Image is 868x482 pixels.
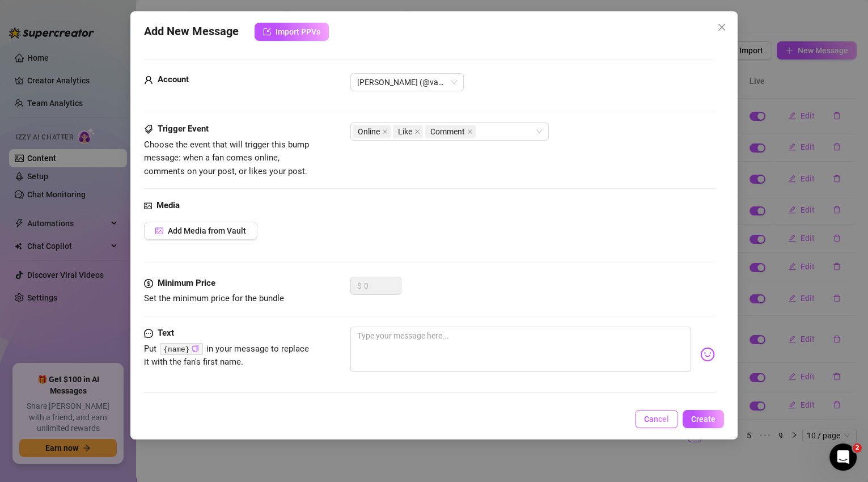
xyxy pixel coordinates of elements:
[158,74,189,84] strong: Account
[358,125,380,138] span: Online
[853,443,862,453] span: 2
[158,278,215,288] strong: Minimum Price
[144,277,153,290] span: dollar
[160,343,202,355] code: {name}
[353,125,391,138] span: Online
[713,23,731,32] span: Close
[425,125,476,138] span: Comment
[144,23,239,41] span: Add New Message
[414,129,420,134] span: close
[382,129,388,134] span: close
[398,125,412,138] span: Like
[156,200,180,210] strong: Media
[357,74,457,91] span: Vanessas (@vanessavippage)
[635,410,678,428] button: Cancel
[158,124,209,134] strong: Trigger Event
[144,344,310,367] span: Put in your message to replace it with the fan's first name.
[192,345,199,352] span: copy
[144,73,153,87] span: user
[644,415,669,424] span: Cancel
[683,410,724,428] button: Create
[829,443,857,471] iframe: Intercom live chat
[158,328,174,338] strong: Text
[255,23,329,41] button: Import PPVs
[144,327,153,340] span: message
[144,293,284,303] span: Set the minimum price for the bundle
[263,28,271,36] span: import
[691,415,715,424] span: Create
[144,139,309,176] span: Choose the event that will trigger this bump message: when a fan comes online, comments on your p...
[192,345,199,353] button: Click to Copy
[144,122,153,136] span: tags
[713,18,731,36] button: Close
[467,129,473,134] span: close
[717,23,726,32] span: close
[276,27,320,36] span: Import PPVs
[155,227,163,235] span: picture
[700,347,715,362] img: svg%3e
[393,125,423,138] span: Like
[168,226,246,235] span: Add Media from Vault
[144,222,257,240] button: Add Media from Vault
[430,125,465,138] span: Comment
[144,199,152,213] span: picture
